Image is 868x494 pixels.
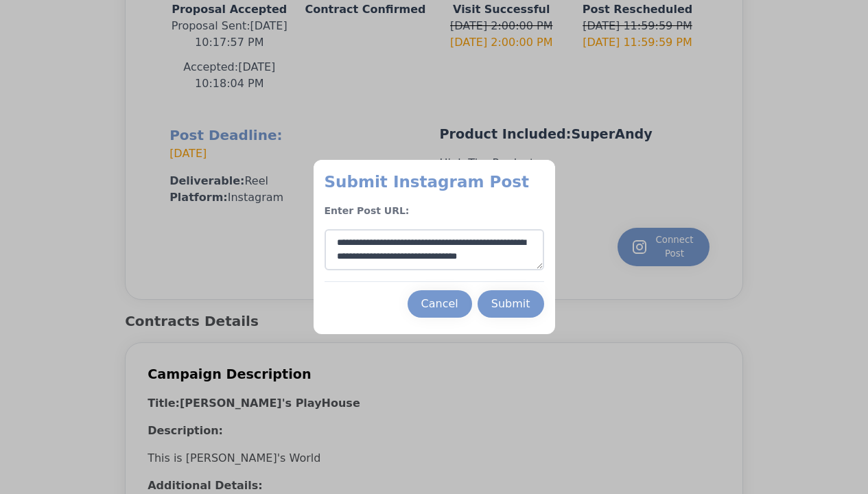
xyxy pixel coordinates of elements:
button: Cancel [408,290,472,318]
h4: Enter Post URL: [325,204,544,218]
div: Cancel [421,296,458,312]
div: Submit [491,296,530,312]
p: Submit Instagram Post [325,171,544,193]
button: Submit [478,290,544,318]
